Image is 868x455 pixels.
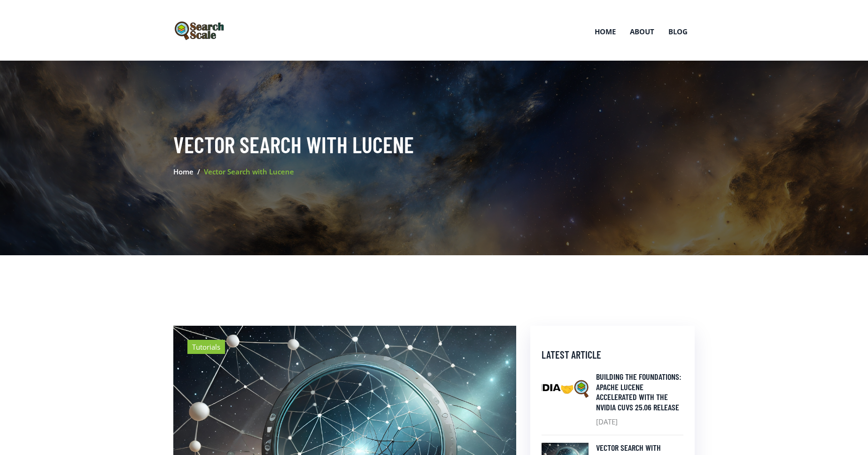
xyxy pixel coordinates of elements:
[173,131,695,158] h2: Vector Search with Lucene
[623,7,661,56] a: About
[596,372,683,412] a: Building the foundations: Apache Lucene Accelerated with the NVIDIA cuVS 25.06 Release
[194,166,294,177] li: Vector Search with Lucene
[542,372,589,405] img: nvidia-searchscale.png
[588,7,623,56] a: Home
[661,7,695,56] a: Blog
[596,372,683,427] div: [DATE]
[542,348,683,361] h4: Latest Article
[173,167,194,176] a: Home
[187,340,225,354] div: Tutorials
[173,166,695,177] nav: breadcrumb
[173,21,227,40] img: SearchScale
